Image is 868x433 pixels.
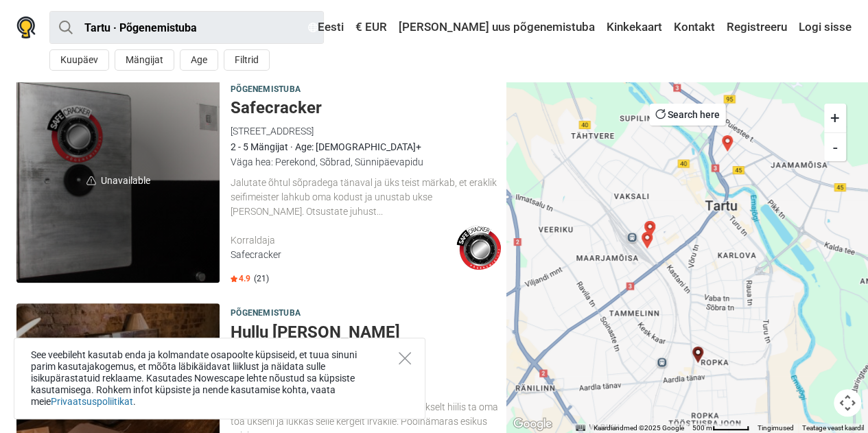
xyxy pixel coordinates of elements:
[824,132,846,161] button: -
[16,80,220,283] span: Unavailable
[352,15,390,40] a: € EUR
[231,275,237,282] img: Star
[308,23,318,32] img: Eesti
[231,176,501,218] div: Jalutate õhtul sõpradega tänaval ja üks teist märkab, et eraklik seifimeister lahkub oma kodust j...
[86,176,96,185] img: unavailable
[305,15,347,40] a: Eesti
[824,104,846,132] button: +
[231,124,501,139] div: [STREET_ADDRESS]
[834,389,861,417] button: Kaardikaamera juhtnupud
[603,15,666,40] a: Kinkekaart
[690,347,706,363] div: Safecracker
[224,49,270,71] button: Filtrid
[802,424,864,432] a: Teatage veast kaardil
[231,233,456,248] div: Korraldaja
[254,273,269,284] span: (21)
[649,104,725,126] button: Search here
[51,396,133,407] a: Privaatsuspoliitikat
[642,221,658,237] div: Hullu kelder
[399,352,411,364] button: Close
[16,16,36,38] img: Nowescape logo
[670,15,718,40] a: Kontakt
[758,424,794,432] a: Tingimused
[49,49,109,71] button: Kuupäev
[723,15,790,40] a: Registreeru
[231,139,501,154] div: 2 - 5 Mängijat · Age: [DEMOGRAPHIC_DATA]+
[231,273,250,284] span: 4.9
[795,15,852,40] a: Logi sisse
[639,232,655,248] div: Saag
[231,98,501,118] h5: Safecracker
[456,225,501,270] img: Safecracker
[231,154,501,169] div: Väga hea: Perekond, Sõbrad, Sünnipäevapidu
[115,49,174,71] button: Mängijat
[16,80,220,283] a: unavailableUnavailable Safecracker
[510,415,555,433] a: Google Mapsis selle piirkonna avamine (avaneb uues aknas)
[231,323,501,342] h5: Hullu [PERSON_NAME]
[49,11,324,44] input: proovi “Tallinn”
[231,82,301,97] span: Põgenemistuba
[180,49,218,71] button: Age
[692,424,712,432] span: 500 m
[510,415,555,433] img: Google
[231,248,456,262] div: Safecracker
[395,15,598,40] a: [PERSON_NAME] uus põgenemistuba
[688,423,753,433] button: Kaardi mõõtkava: 500 m 50 piksli kohta
[14,338,425,419] div: See veebileht kasutab enda ja kolmandate osapoolte küpsiseid, et tuua sinuni parim kasutajakogemu...
[594,424,684,432] span: Kaardiandmed ©2025 Google
[719,135,736,152] div: Hullumeelse pärand
[231,306,301,321] span: Põgenemistuba
[576,423,585,433] button: Klaviatuuri otseteed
